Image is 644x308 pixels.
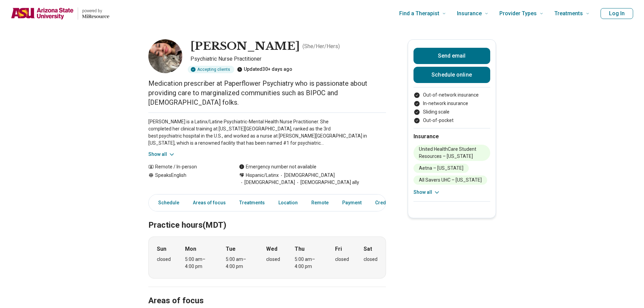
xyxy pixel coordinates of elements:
[188,66,234,73] div: Accepting clients
[148,237,386,279] div: When does the program meet?
[413,132,490,141] h2: Insurance
[82,8,109,14] p: powered by
[266,245,277,253] strong: Wed
[413,67,490,83] a: Schedule online
[148,79,386,107] p: Medication prescriber at Paperflower Psychiatry who is passionate about providing care to margina...
[148,151,175,158] button: Show all
[246,172,279,179] span: Hispanic/Latinx
[295,256,321,270] div: 5:00 am – 4:00 pm
[150,196,183,210] a: Schedule
[413,117,490,124] li: Out-of-pocket
[235,196,269,210] a: Treatments
[338,196,366,210] a: Payment
[335,256,349,263] div: closed
[148,279,386,307] h2: Areas of focus
[185,245,196,253] strong: Mon
[239,163,316,170] div: Emergency number not available
[364,256,378,263] div: closed
[190,39,300,54] h1: [PERSON_NAME]
[279,172,335,179] span: [DEMOGRAPHIC_DATA]
[601,8,633,19] button: Log In
[226,256,252,270] div: 5:00 am – 4:00 pm
[237,66,292,73] div: Updated 30+ days ago
[11,3,109,24] a: Home page
[457,9,482,18] span: Insurance
[335,245,342,253] strong: Fri
[371,196,405,210] a: Credentials
[148,39,182,73] img: Tatiana Sanabria, Psychiatric Nurse Practitioner
[307,196,333,210] a: Remote
[157,256,171,263] div: closed
[399,9,439,18] span: Find a Therapist
[413,189,440,196] button: Show all
[413,100,490,107] li: In-network insurance
[239,179,295,186] span: [DEMOGRAPHIC_DATA]
[413,164,469,173] li: Aetna – [US_STATE]
[226,245,236,253] strong: Tue
[413,48,490,64] button: Send email
[189,196,230,210] a: Areas of focus
[413,91,490,99] li: Out-of-network insurance
[148,163,225,170] div: Remote / In-person
[185,256,211,270] div: 5:00 am – 4:00 pm
[499,9,537,18] span: Provider Types
[148,118,386,147] p: [PERSON_NAME] is a Latinx/Latine Psychiatric-Mental Health Nurse Practitioner. She completed her ...
[266,256,280,263] div: closed
[554,9,583,18] span: Treatments
[413,176,487,185] li: All Savers UHC – [US_STATE]
[190,55,386,63] p: Psychiatric Nurse Practitioner
[295,179,359,186] span: [DEMOGRAPHIC_DATA] ally
[157,245,166,253] strong: Sun
[274,196,302,210] a: Location
[295,245,305,253] strong: Thu
[413,145,490,161] li: United HealthCare Student Resources – [US_STATE]
[413,108,490,116] li: Sliding scale
[413,91,490,124] ul: Payment options
[364,245,372,253] strong: Sat
[148,203,386,231] h2: Practice hours (MDT)
[302,42,340,50] p: ( She/Her/Hers )
[148,172,225,186] div: Speaks English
